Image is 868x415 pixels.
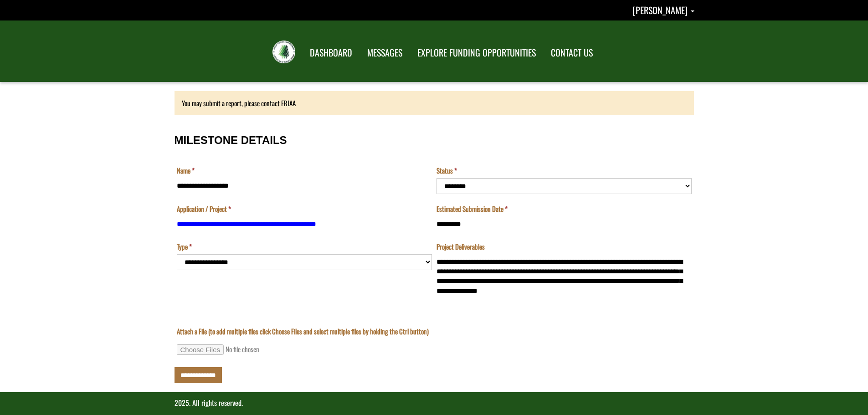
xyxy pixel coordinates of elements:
label: Estimated Submission Date [437,204,508,214]
a: Matthew Pyper [632,3,694,17]
input: Attach a File (to add multiple files click Choose Files and select multiple files by holding the ... [177,344,301,355]
a: MESSAGES [360,41,409,64]
div: You may submit a report, please contact FRIAA [175,91,694,115]
a: CONTACT US [544,41,600,64]
input: Application / Project is a required field. [177,216,432,232]
span: . All rights reserved. [189,397,243,408]
div: Milestone Details [175,125,694,383]
a: DASHBOARD [303,41,359,64]
label: Type [177,242,192,251]
p: 2025 [175,398,694,408]
h3: MILESTONE DETAILS [175,134,694,146]
label: Attach a File (to add multiple files click Choose Files and select multiple files by holding the ... [177,327,429,336]
label: Status [437,166,457,175]
nav: Main Navigation [302,39,600,64]
label: Name [177,166,195,175]
fieldset: MILESTONE DETAILS [175,125,694,308]
img: FRIAA Submissions Portal [272,41,295,63]
input: Name [177,178,432,194]
label: Project Deliverables [437,242,485,251]
label: Application / Project [177,204,231,214]
span: [PERSON_NAME] [632,3,688,17]
textarea: Project Deliverables [437,254,692,299]
a: EXPLORE FUNDING OPPORTUNITIES [411,41,543,64]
